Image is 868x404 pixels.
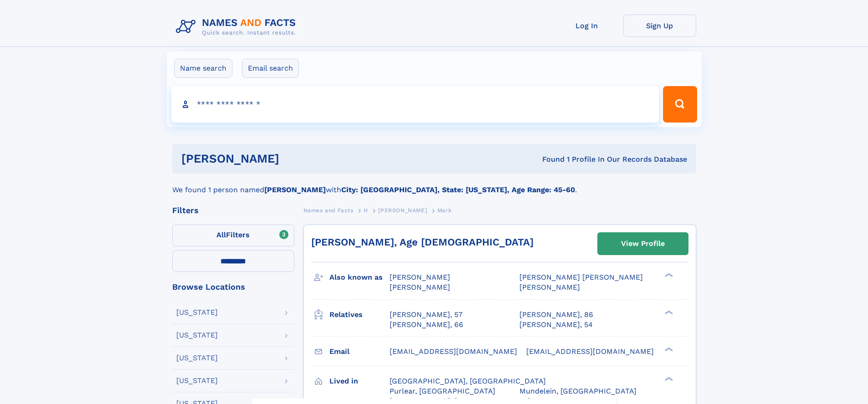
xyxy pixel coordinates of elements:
[172,206,294,215] div: Filters
[364,207,368,214] span: H
[329,344,390,359] h3: Email
[176,309,218,316] div: [US_STATE]
[437,207,452,214] span: Mark
[378,207,427,214] span: [PERSON_NAME]
[181,153,411,164] h1: [PERSON_NAME]
[303,205,354,216] a: Names and Facts
[216,230,226,239] span: All
[519,273,643,281] span: [PERSON_NAME] [PERSON_NAME]
[623,15,696,37] a: Sign Up
[172,225,294,246] label: Filters
[598,233,688,255] a: View Profile
[663,272,673,278] div: ❯
[411,154,687,164] div: Found 1 Profile In Our Records Database
[176,377,218,384] div: [US_STATE]
[519,310,593,320] a: [PERSON_NAME], 86
[329,270,390,285] h3: Also known as
[174,59,232,78] label: Name search
[519,320,593,330] a: [PERSON_NAME], 54
[663,86,697,123] button: Search Button
[663,346,673,352] div: ❯
[172,15,303,39] img: Logo Names and Facts
[264,185,326,194] b: [PERSON_NAME]
[329,307,390,322] h3: Relatives
[390,273,450,281] span: [PERSON_NAME]
[621,233,665,254] div: View Profile
[390,347,517,356] span: [EMAIL_ADDRESS][DOMAIN_NAME]
[176,332,218,339] div: [US_STATE]
[526,347,654,356] span: [EMAIL_ADDRESS][DOMAIN_NAME]
[663,376,673,382] div: ❯
[519,387,637,395] span: Mundelein, [GEOGRAPHIC_DATA]
[329,373,390,389] h3: Lived in
[176,354,218,362] div: [US_STATE]
[242,59,299,78] label: Email search
[390,377,546,385] span: [GEOGRAPHIC_DATA], [GEOGRAPHIC_DATA]
[663,309,673,315] div: ❯
[172,283,294,291] div: Browse Locations
[364,205,368,216] a: H
[311,236,534,248] a: [PERSON_NAME], Age [DEMOGRAPHIC_DATA]
[390,310,462,320] a: [PERSON_NAME], 57
[390,320,463,330] a: [PERSON_NAME], 66
[378,205,427,216] a: [PERSON_NAME]
[171,86,659,123] input: search input
[550,15,623,37] a: Log In
[390,387,495,395] span: Purlear, [GEOGRAPHIC_DATA]
[390,283,450,291] span: [PERSON_NAME]
[519,283,580,291] span: [PERSON_NAME]
[341,185,575,194] b: City: [GEOGRAPHIC_DATA], State: [US_STATE], Age Range: 45-60
[172,174,696,195] div: We found 1 person named with .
